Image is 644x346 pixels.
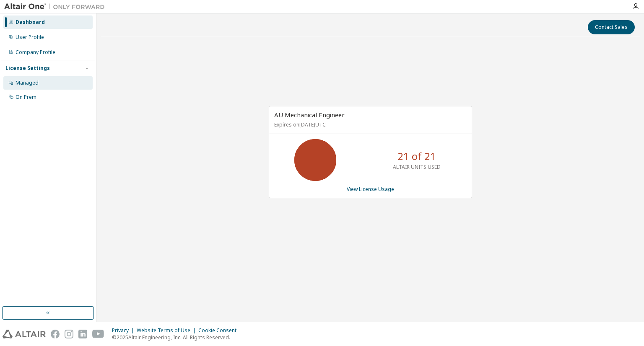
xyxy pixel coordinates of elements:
[393,163,441,170] p: ALTAIR UNITS USED
[16,49,55,56] div: Company Profile
[3,330,46,338] img: altair_logo.svg
[397,149,436,163] p: 21 of 21
[347,186,394,193] a: View License Usage
[16,94,36,101] div: On Prem
[65,330,73,338] img: instagram.svg
[137,327,198,334] div: Website Terms of Use
[274,111,345,119] span: AU Mechanical Engineer
[92,330,104,338] img: youtube.svg
[51,330,60,338] img: facebook.svg
[112,334,241,341] p: © 2025 Altair Engineering, Inc. All Rights Reserved.
[5,65,50,72] div: License Settings
[112,327,137,334] div: Privacy
[4,3,109,11] img: Altair One
[16,19,45,26] div: Dashboard
[16,80,39,86] div: Managed
[16,34,44,41] div: User Profile
[274,121,465,128] p: Expires on [DATE] UTC
[78,330,87,338] img: linkedin.svg
[198,327,241,334] div: Cookie Consent
[588,20,635,34] button: Contact Sales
